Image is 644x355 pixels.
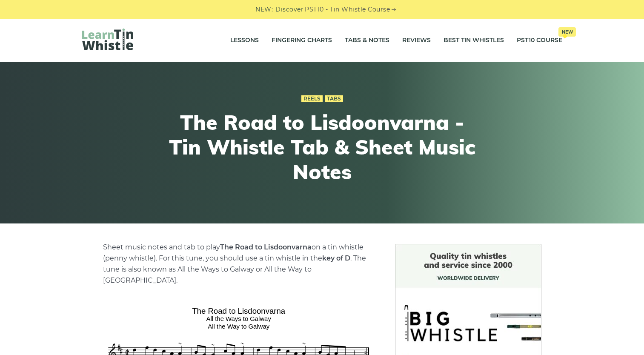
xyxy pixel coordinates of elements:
a: Best Tin Whistles [444,30,504,51]
a: Reviews [402,30,431,51]
a: Tabs [325,95,343,102]
span: New [558,27,576,37]
p: Sheet music notes and tab to play on a tin whistle (penny whistle). For this tune, you should use... [103,242,375,286]
a: Reels [301,95,323,102]
img: LearnTinWhistle.com [82,29,133,50]
a: Tabs & Notes [345,30,389,51]
strong: The Road to Lisdoonvarna [220,243,312,251]
a: PST10 CourseNew [517,30,562,51]
h1: The Road to Lisdoonvarna - Tin Whistle Tab & Sheet Music Notes [166,110,479,184]
a: Lessons [230,30,259,51]
strong: key of D [322,254,350,262]
a: Fingering Charts [272,30,332,51]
